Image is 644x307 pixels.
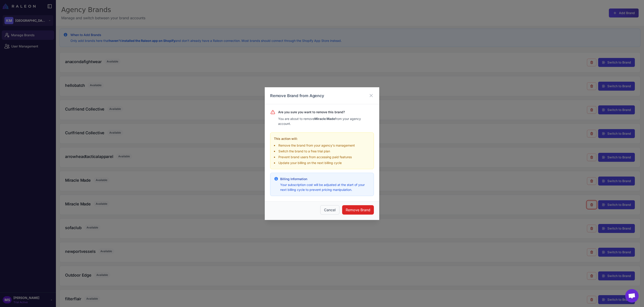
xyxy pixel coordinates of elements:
[274,149,370,154] li: Switch the brand to a free trial plan
[314,117,335,121] strong: Miracle Made
[274,160,370,165] li: Update your billing on the next billing cycle
[625,289,639,303] div: Open chat
[342,205,374,215] button: Remove Brand
[320,205,339,215] button: Cancel
[278,110,374,115] h4: Are you sure you want to remove this brand?
[278,116,374,126] p: You are about to remove from your agency account.
[270,93,324,99] h3: Remove Brand from Agency
[274,136,370,141] h5: This action will:
[280,182,370,192] p: Your subscription cost will be adjusted at the start of your next billing cycle to prevent pricin...
[274,143,370,148] li: Remove the brand from your agency's management
[280,177,370,181] h5: Billing Information
[274,155,370,160] li: Prevent brand users from accessing paid features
